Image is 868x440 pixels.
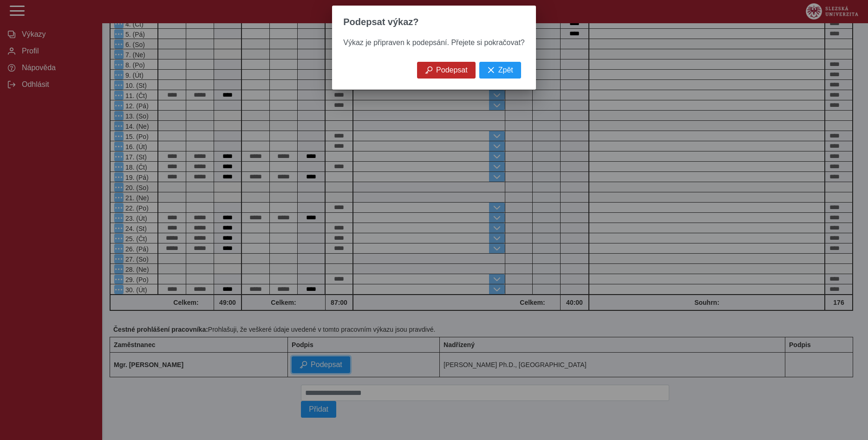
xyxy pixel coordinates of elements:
[479,62,521,79] button: Zpět
[436,66,468,74] span: Podepsat
[498,66,513,74] span: Zpět
[343,17,418,27] span: Podepsat výkaz?
[343,39,524,46] span: Výkaz je připraven k podepsání. Přejete si pokračovat?
[417,62,476,79] button: Podepsat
